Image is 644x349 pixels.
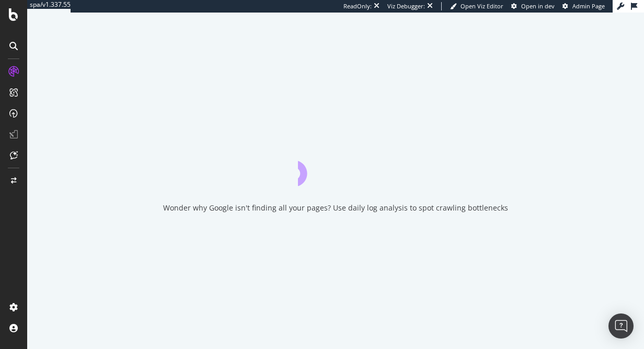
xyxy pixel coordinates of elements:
span: Admin Page [572,2,605,10]
div: Wonder why Google isn't finding all your pages? Use daily log analysis to spot crawling bottlenecks [163,203,508,213]
div: Open Intercom Messenger [608,313,634,339]
span: Open in dev [521,2,555,10]
div: animation [298,148,373,186]
div: Viz Debugger: [387,2,425,10]
div: ReadOnly: [343,2,372,10]
a: Admin Page [562,2,605,10]
a: Open in dev [511,2,555,10]
span: Open Viz Editor [461,2,503,10]
a: Open Viz Editor [450,2,503,10]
